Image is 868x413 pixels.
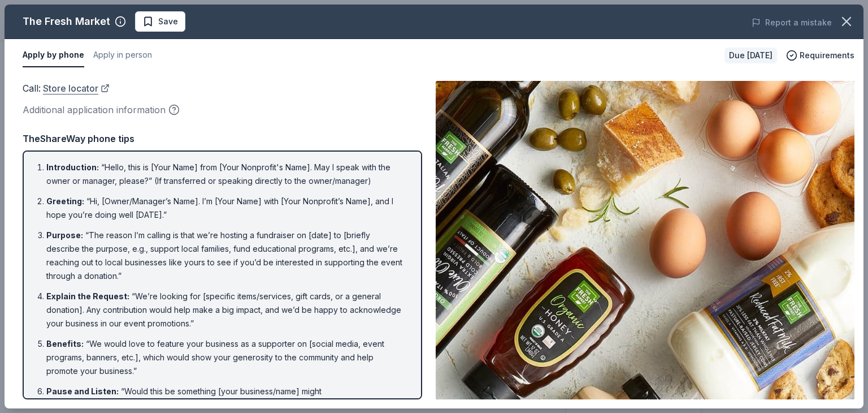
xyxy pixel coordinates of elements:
button: Requirements [786,49,854,62]
div: Due [DATE] [724,48,777,63]
div: The Fresh Market [23,12,110,31]
span: Requirements [800,49,854,62]
button: Apply by phone [23,44,84,67]
li: “The reason I’m calling is that we’re hosting a fundraiser on [date] to [briefly describe the pur... [46,229,405,283]
span: Pause and Listen : [46,386,119,396]
span: Purpose : [46,230,83,240]
img: Image for The Fresh Market [436,81,854,399]
button: Report a mistake [752,16,832,29]
span: Greeting : [46,196,84,206]
div: Call : [23,81,422,96]
span: Benefits : [46,339,84,349]
span: Introduction : [46,162,99,172]
li: “Would this be something [your business/name] might consider supporting?” [46,385,405,412]
li: “We would love to feature your business as a supporter on [social media, event programs, banners,... [46,337,405,378]
span: Save [158,15,178,28]
li: “Hello, this is [Your Name] from [Your Nonprofit's Name]. May I speak with the owner or manager, ... [46,161,405,188]
div: TheShareWay phone tips [23,131,422,146]
button: Save [135,11,185,32]
li: “We’re looking for [specific items/services, gift cards, or a general donation]. Any contribution... [46,290,405,330]
li: “Hi, [Owner/Manager’s Name]. I’m [Your Name] with [Your Nonprofit’s Name], and I hope you’re doin... [46,195,405,222]
a: Store locator [43,81,110,96]
span: Explain the Request : [46,291,129,301]
button: Apply in person [93,44,152,67]
div: Additional application information [23,102,422,117]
